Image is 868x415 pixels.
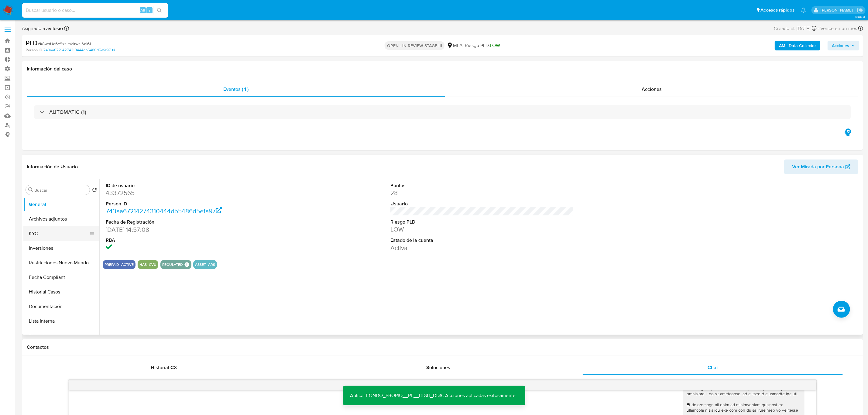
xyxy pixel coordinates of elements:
[385,41,444,50] p: OPEN - IN REVIEW STAGE III
[779,41,816,50] b: AML Data Collector
[23,256,99,270] button: Restricciones Nuevo Mundo
[34,105,851,119] div: AUTOMATIC (1)
[106,182,290,189] dt: ID de usuario
[27,66,858,72] h1: Información del caso
[153,6,166,15] button: search-icon
[38,41,91,47] span: # k8whUa6c9xzImk1rwzI6x161
[106,225,290,234] dd: [DATE] 14:57:08
[45,25,63,32] b: avilosio
[447,42,462,49] div: MLA
[821,7,855,13] p: andres.vilosio@mercadolibre.com
[106,189,290,197] dd: 43372565
[140,7,145,13] span: Alt
[23,226,94,241] button: KYC
[106,207,222,215] a: 743aa67214274310444db5486d5efa97
[23,314,99,328] button: Lista Interna
[774,24,817,33] div: Creado el: [DATE]
[642,86,662,93] span: Acciones
[23,212,99,226] button: Archivos adjuntos
[27,164,78,170] h1: Información de Usuario
[818,24,819,33] span: -
[43,47,115,53] a: 743aa67214274310444db5486d5efa97
[761,7,795,13] span: Accesos rápidos
[28,187,33,192] button: Buscar
[49,109,86,115] h3: AUTOMATIC (1)
[832,41,849,50] span: Acciones
[857,7,863,13] a: Salir
[23,285,99,299] button: Historial Casos
[390,182,574,189] dt: Puntos
[792,159,844,174] span: Ver Mirada por Persona
[801,8,806,13] a: Notificaciones
[784,159,858,174] button: Ver Mirada por Persona
[26,38,38,48] b: PLD
[106,219,290,225] dt: Fecha de Registración
[23,299,99,314] button: Documentación
[23,328,99,343] button: Direcciones
[426,364,450,371] span: Soluciones
[26,47,42,53] b: Person ID
[390,201,574,207] dt: Usuario
[490,42,500,49] span: LOW
[149,7,150,13] span: s
[106,237,290,244] dt: RBA
[23,241,99,256] button: Inversiones
[34,187,87,193] input: Buscar
[223,86,249,93] span: Eventos ( 1 )
[92,187,97,194] button: Volver al orden por defecto
[23,197,99,212] button: General
[27,344,858,350] h1: Contactos
[390,219,574,225] dt: Riesgo PLD
[22,25,63,32] span: Asignado a
[390,237,574,244] dt: Estado de la cuenta
[821,25,857,32] span: Vence en un mes
[465,42,500,49] span: Riesgo PLD:
[390,225,574,234] dd: LOW
[775,41,820,50] button: AML Data Collector
[23,270,99,285] button: Fecha Compliant
[708,364,718,371] span: Chat
[343,386,523,405] p: Aplicar FONDO_PROPIO__PF__HIGH_DDA: Acciones aplicadas exitosamente
[22,6,168,14] input: Buscar usuario o caso...
[828,41,859,50] button: Acciones
[106,201,290,207] dt: Person ID
[151,364,177,371] span: Historial CX
[390,244,574,252] dd: Activa
[390,189,574,197] dd: 28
